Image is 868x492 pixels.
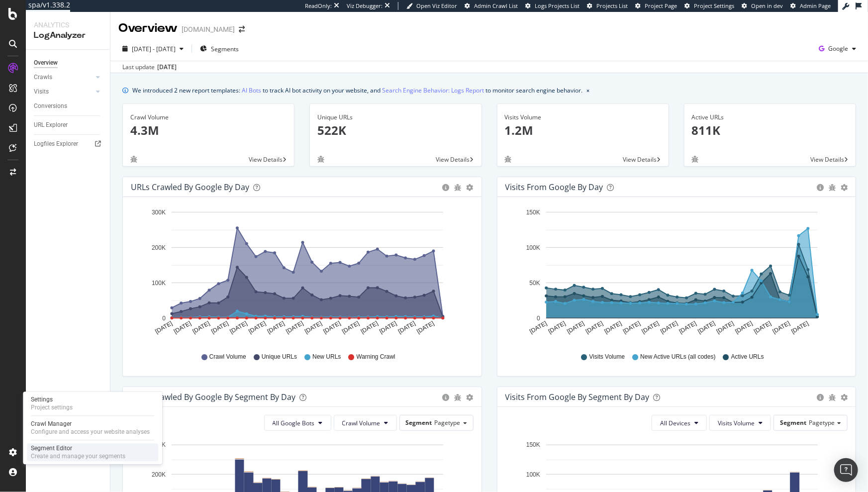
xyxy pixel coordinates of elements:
[810,155,844,164] span: View Details
[312,353,341,361] span: New URLs
[152,280,166,287] text: 100K
[34,20,102,30] div: Analytics
[443,184,450,191] div: circle-info
[341,320,361,335] text: [DATE]
[152,209,166,216] text: 300K
[192,320,211,335] text: [DATE]
[360,320,380,335] text: [DATE]
[596,2,628,9] span: Projects List
[317,122,474,139] p: 522K
[465,2,518,10] a: Admin Crawl List
[715,320,735,335] text: [DATE]
[640,353,715,361] span: New Active URLs (all codes)
[436,155,470,164] span: View Details
[660,419,690,427] span: All Devices
[828,44,848,53] span: Google
[131,182,249,192] div: URLs Crawled by Google by day
[790,2,831,10] a: Admin Page
[173,320,193,335] text: [DATE]
[731,353,764,361] span: Active URLs
[131,205,470,343] svg: A chart.
[130,156,137,163] div: bug
[528,320,548,335] text: [DATE]
[834,458,858,482] div: Open Intercom Messenger
[584,83,592,98] button: close banner
[34,87,93,97] a: Visits
[692,122,848,139] p: 811K
[152,471,166,478] text: 200K
[809,418,835,427] span: Pagetype
[635,2,677,10] a: Project Page
[34,87,49,97] div: Visits
[841,184,848,191] div: gear
[118,20,178,37] div: Overview
[547,320,567,335] text: [DATE]
[734,320,754,335] text: [DATE]
[27,419,158,437] a: Crawl ManagerConfigure and access your website analyses
[34,120,68,130] div: URL Explorer
[122,85,856,96] div: info banner
[34,139,78,149] div: Logfiles Explorer
[122,63,177,72] div: Last update
[210,320,230,335] text: [DATE]
[209,353,246,361] span: Crawl Volume
[526,244,540,251] text: 100K
[303,320,323,335] text: [DATE]
[526,471,540,478] text: 100K
[692,156,699,163] div: bug
[334,415,397,431] button: Crawl Volume
[505,156,512,163] div: bug
[772,320,791,335] text: [DATE]
[154,320,174,335] text: [DATE]
[262,353,297,361] span: Unique URLs
[678,320,698,335] text: [DATE]
[505,122,661,139] p: 1.2M
[34,101,67,111] div: Conversions
[130,122,287,139] p: 4.3M
[455,394,462,401] div: bug
[382,85,484,96] a: Search Engine Behavior: Logs Report
[416,320,436,335] text: [DATE]
[742,2,783,10] a: Open in dev
[416,2,457,9] span: Open Viz Editor
[505,182,603,192] div: Visits from Google by day
[645,2,677,9] span: Project Page
[525,2,579,10] a: Logs Projects List
[474,2,518,9] span: Admin Crawl List
[753,320,772,335] text: [DATE]
[305,2,332,10] div: ReadOnly:
[505,392,650,402] div: Visits from Google By Segment By Day
[526,442,540,449] text: 150K
[242,85,261,96] a: AI Bots
[378,320,398,335] text: [DATE]
[406,2,457,10] a: Open Viz Editor
[34,58,58,68] div: Overview
[27,444,158,462] a: Segment EditorCreate and manage your segments
[435,418,461,427] span: Pagetype
[817,184,824,191] div: circle-info
[696,320,716,335] text: [DATE]
[589,353,625,361] span: Visits Volume
[815,41,860,57] button: Google
[829,394,836,401] div: bug
[584,320,604,335] text: [DATE]
[535,2,579,9] span: Logs Projects List
[659,320,679,335] text: [DATE]
[790,320,810,335] text: [DATE]
[467,394,474,401] div: gear
[505,113,661,122] div: Visits Volume
[694,2,734,9] span: Project Settings
[455,184,462,191] div: bug
[31,428,150,436] div: Configure and access your website analyses
[34,139,103,149] a: Logfiles Explorer
[587,2,628,10] a: Projects List
[841,394,848,401] div: gear
[622,320,642,335] text: [DATE]
[131,392,295,402] div: URLs Crawled by Google By Segment By Day
[27,395,158,413] a: SettingsProject settings
[529,280,540,287] text: 50K
[264,415,331,431] button: All Google Bots
[347,2,383,10] div: Viz Debugger:
[249,155,283,164] span: View Details
[31,420,150,428] div: Crawl Manager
